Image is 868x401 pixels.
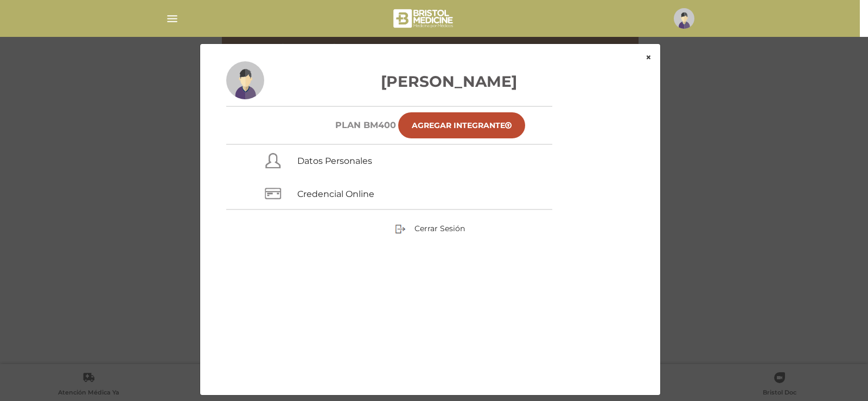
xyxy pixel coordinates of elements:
[392,5,456,31] img: bristol-medicine-blanco.png
[674,8,694,29] img: profile-placeholder.svg
[226,61,264,99] img: profile-placeholder.svg
[335,120,396,130] h6: Plan BM400
[637,44,660,71] button: ×
[414,224,465,233] span: Cerrar Sesión
[297,156,372,166] a: Datos Personales
[165,12,179,26] img: Cober_menu-lines-white.svg
[395,224,406,234] img: sign-out.png
[398,112,525,138] a: Agregar Integrante
[395,224,465,233] a: Cerrar Sesión
[297,189,374,199] a: Credencial Online
[226,70,634,93] h3: [PERSON_NAME]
